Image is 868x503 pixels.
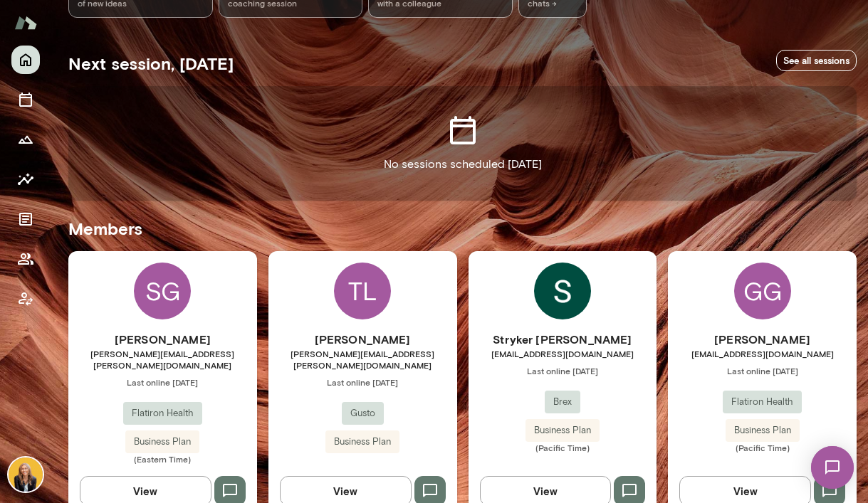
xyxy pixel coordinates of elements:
[134,263,191,319] div: SG
[668,331,857,348] h6: [PERSON_NAME]
[545,395,580,409] span: Brex
[11,205,40,233] button: Documents
[668,442,857,453] span: (Pacific Time)
[68,217,857,240] h5: Members
[125,435,199,449] span: Business Plan
[342,406,384,420] span: Gusto
[776,50,857,72] a: See all sessions
[469,442,657,453] span: (Pacific Time)
[534,263,591,319] img: Stryker Mott
[268,331,457,348] h6: [PERSON_NAME]
[14,9,37,36] img: Mento
[668,365,857,376] span: Last online [DATE]
[325,435,399,449] span: Business Plan
[11,85,40,114] button: Sessions
[11,125,40,154] button: Growth Plan
[11,46,40,74] button: Home
[334,263,391,319] div: TL
[469,348,657,359] span: [EMAIL_ADDRESS][DOMAIN_NAME]
[68,453,257,465] span: (Eastern Time)
[68,331,257,348] h6: [PERSON_NAME]
[469,365,657,376] span: Last online [DATE]
[668,348,857,359] span: [EMAIL_ADDRESS][DOMAIN_NAME]
[525,423,600,438] span: Business Plan
[68,52,234,75] h5: Next session, [DATE]
[9,457,43,492] img: Leah Beltz
[268,348,457,371] span: [PERSON_NAME][EMAIL_ADDRESS][PERSON_NAME][DOMAIN_NAME]
[68,348,257,371] span: [PERSON_NAME][EMAIL_ADDRESS][PERSON_NAME][DOMAIN_NAME]
[734,263,791,319] div: GG
[384,156,542,173] p: No sessions scheduled [DATE]
[68,376,257,388] span: Last online [DATE]
[11,165,40,194] button: Insights
[11,285,40,313] button: Client app
[11,245,40,273] button: Members
[268,376,457,388] span: Last online [DATE]
[123,406,202,420] span: Flatiron Health
[723,395,802,409] span: Flatiron Health
[469,331,657,348] h6: Stryker [PERSON_NAME]
[726,423,800,438] span: Business Plan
